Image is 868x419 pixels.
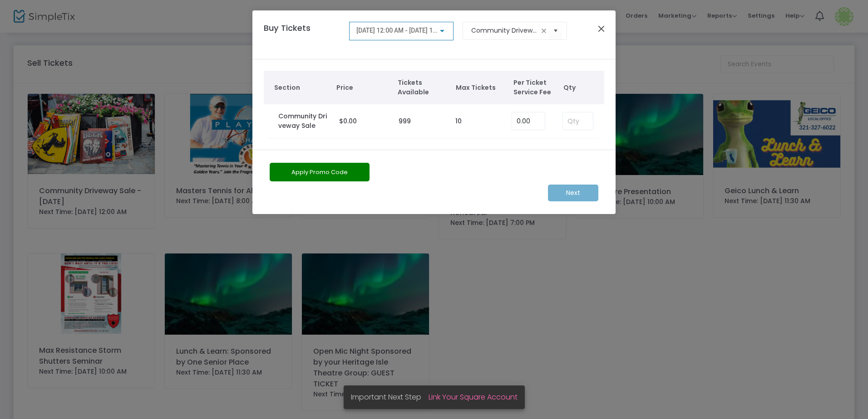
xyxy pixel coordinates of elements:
[538,25,549,36] span: clear
[398,78,447,97] span: Tickets Available
[339,117,357,126] span: $0.00
[455,117,462,126] label: 10
[259,22,345,48] h4: Buy Tickets
[596,23,607,34] button: Close
[549,21,562,40] button: Select
[274,83,328,93] span: Section
[356,27,456,34] span: [DATE] 12:00 AM - [DATE] 11:30 PM
[270,163,370,181] button: Apply Promo Code
[512,112,545,130] input: Enter Service Fee
[456,83,505,93] span: Max Tickets
[351,392,429,402] span: Important Next Step
[399,117,411,126] label: 999
[563,112,593,130] input: Qty
[429,392,518,402] a: Link Your Square Account
[563,83,600,93] span: Qty
[336,83,389,93] span: Price
[278,112,330,131] label: Community Driveway Sale
[513,78,559,97] span: Per Ticket Service Fee
[471,26,539,35] input: Select an event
